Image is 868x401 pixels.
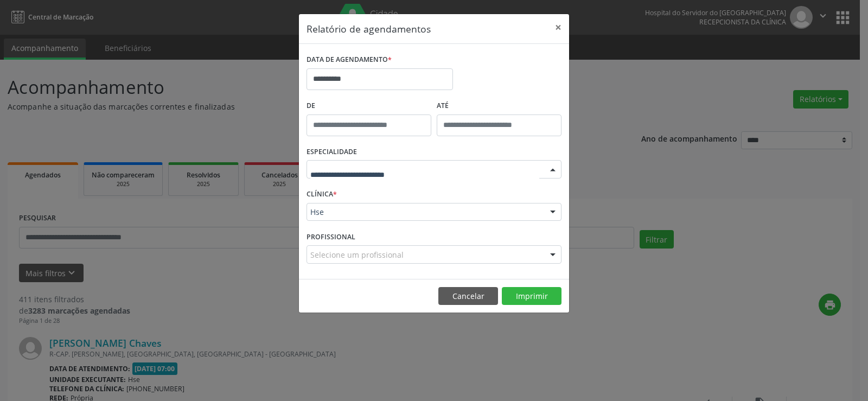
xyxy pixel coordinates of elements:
label: De [307,98,431,114]
label: ATÉ [437,98,561,114]
button: Close [547,14,569,41]
label: DATA DE AGENDAMENTO [307,52,392,68]
label: ESPECIALIDADE [307,144,357,161]
h5: Relatório de agendamentos [307,22,431,36]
